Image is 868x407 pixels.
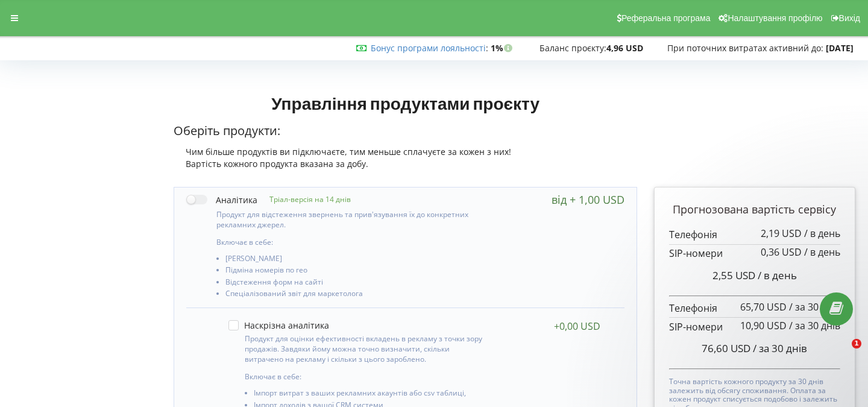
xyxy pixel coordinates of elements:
[245,333,489,364] p: Продукт для оцінки ефективності вкладень в рекламу з точки зору продажів. Завдяки йому можна точн...
[554,320,600,332] div: +0,00 USD
[761,245,802,259] span: 0,36 USD
[761,227,802,240] span: 2,19 USD
[827,339,856,368] iframe: Intercom live chat
[669,247,840,260] p: SIP-номери
[491,42,515,54] strong: 1%
[174,146,637,158] div: Чим більше продуктів ви підключаєте, тим меньше сплачуєте за кожен з них!
[371,42,486,54] a: Бонус програми лояльності
[669,202,840,218] p: Прогнозована вартість сервісу
[174,92,637,114] h1: Управління продуктами проєкту
[225,254,493,266] li: [PERSON_NAME]
[804,245,840,259] span: / в день
[228,320,329,330] label: Наскрізна аналітика
[216,209,493,230] p: Продукт для відстеження звернень та прив'язування їх до конкретних рекламних джерел.
[852,339,861,349] span: 1
[225,278,493,289] li: Відстеження форм на сайті
[826,42,854,54] strong: [DATE]
[254,389,489,400] li: Імпорт витрат з ваших рекламних акаунтів або csv таблиці,
[225,289,493,301] li: Спеціалізований звіт для маркетолога
[804,227,840,240] span: / в день
[839,13,860,23] span: Вихід
[216,237,493,247] p: Включає в себе:
[257,194,351,204] p: Тріал-версія на 14 днів
[669,228,840,242] p: Телефонія
[539,42,606,54] span: Баланс проєкту:
[174,122,637,140] p: Оберіть продукти:
[245,371,489,382] p: Включає в себе:
[225,266,493,277] li: Підміна номерів по гео
[606,42,643,54] strong: 4,96 USD
[728,13,822,23] span: Налаштування профілю
[371,42,488,54] span: :
[186,194,257,206] label: Аналітика
[174,158,637,170] div: Вартість кожного продукта вказана за добу.
[667,42,823,54] span: При поточних витратах активний до:
[621,13,711,23] span: Реферальна програма
[552,194,624,206] div: від + 1,00 USD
